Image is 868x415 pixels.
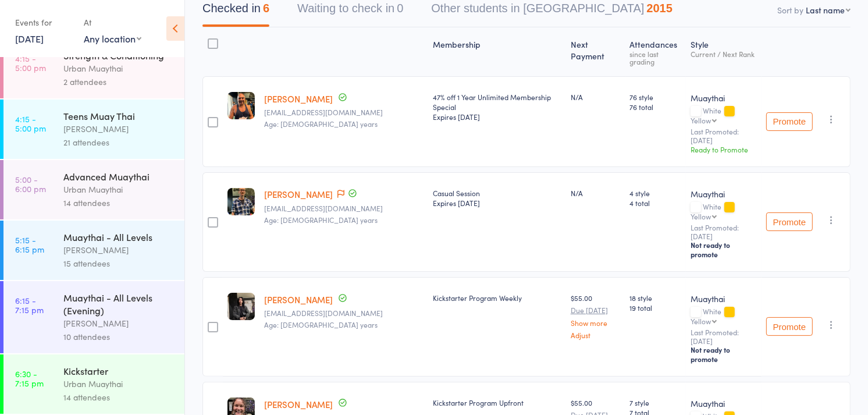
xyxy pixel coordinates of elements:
[3,160,184,219] a: 5:00 -6:00 pmAdvanced MuaythaiUrban Muaythai14 attendees
[264,293,333,306] a: [PERSON_NAME]
[264,320,378,329] span: Age: [DEMOGRAPHIC_DATA] years
[691,107,757,124] div: White
[264,119,378,129] span: Age: [DEMOGRAPHIC_DATA] years
[630,50,681,65] div: since last grading
[397,2,403,15] div: 0
[428,33,566,71] div: Membership
[566,33,625,71] div: Next Payment
[691,345,757,364] div: Not ready to promote
[63,122,175,136] div: [PERSON_NAME]
[3,100,184,159] a: 4:15 -5:00 pmTeens Muay Thai[PERSON_NAME]21 attendees
[15,235,44,254] time: 5:15 - 6:15 pm
[227,293,255,320] img: image1753345892.png
[691,328,757,345] small: Last Promoted: [DATE]
[630,188,681,198] span: 4 style
[691,127,757,144] small: Last Promoted: [DATE]
[691,317,711,325] div: Yellow
[264,93,333,105] a: [PERSON_NAME]
[691,224,757,240] small: Last Promoted: [DATE]
[263,2,269,15] div: 6
[646,2,673,15] div: 2015
[3,39,184,98] a: 4:15 -5:00 pmStrength & ConditioningUrban Muaythai2 attendees
[433,92,561,122] div: 47% off 1 Year Unlimited Membership Special
[227,188,255,215] img: image1753772497.png
[3,281,184,353] a: 6:15 -7:15 pmMuaythai - All Levels (Evening)[PERSON_NAME]10 attendees
[433,398,561,407] div: Kickstarter Program Upfront
[63,170,175,183] div: Advanced Muaythai
[625,33,686,71] div: Atten­dances
[15,369,44,388] time: 6:30 - 7:15 pm
[63,196,175,210] div: 14 attendees
[630,198,681,208] span: 4 total
[15,54,46,72] time: 4:15 - 5:00 pm
[264,309,424,317] small: poyonghuang@outlook.com
[691,116,711,124] div: Yellow
[630,398,681,407] span: 7 style
[63,75,175,88] div: 2 attendees
[691,92,757,104] div: Muaythai
[691,212,711,220] div: Yellow
[264,204,424,212] small: Brendo873@hotmail.com
[691,203,757,220] div: White
[3,354,184,414] a: 6:30 -7:15 pmKickstarterUrban Muaythai14 attendees
[766,112,813,131] button: Promote
[15,175,46,193] time: 5:00 - 6:00 pm
[571,331,621,339] a: Adjust
[630,293,681,303] span: 18 style
[806,4,845,16] div: Last name
[777,4,803,16] label: Sort by
[433,112,561,122] div: Expires [DATE]
[3,221,184,280] a: 5:15 -6:15 pmMuaythai - All Levels[PERSON_NAME]15 attendees
[691,293,757,304] div: Muaythai
[63,109,175,122] div: Teens Muay Thai
[63,230,175,243] div: Muaythai - All Levels
[15,296,44,314] time: 6:15 - 7:15 pm
[63,377,175,391] div: Urban Muaythai
[686,33,762,71] div: Style
[63,364,175,377] div: Kickstarter
[63,330,175,343] div: 10 attendees
[630,92,681,102] span: 76 style
[264,215,378,225] span: Age: [DEMOGRAPHIC_DATA] years
[691,240,757,259] div: Not ready to promote
[571,188,621,198] div: N/A
[63,391,175,404] div: 14 attendees
[766,317,813,336] button: Promote
[84,32,141,45] div: Any location
[227,92,255,119] img: image1733214134.png
[63,317,175,330] div: [PERSON_NAME]
[766,212,813,231] button: Promote
[433,188,561,208] div: Casual Session
[571,92,621,102] div: N/A
[63,136,175,149] div: 21 attendees
[691,144,757,154] div: Ready to Promote
[264,188,333,200] a: [PERSON_NAME]
[63,183,175,196] div: Urban Muaythai
[63,257,175,270] div: 15 attendees
[264,108,424,116] small: fcottonaro@bigpond.com.au
[571,306,621,314] small: Due [DATE]
[571,319,621,327] a: Show more
[15,32,44,45] a: [DATE]
[691,398,757,409] div: Muaythai
[691,307,757,325] div: White
[15,13,72,32] div: Events for
[630,102,681,112] span: 76 total
[433,293,561,303] div: Kickstarter Program Weekly
[691,50,757,58] div: Current / Next Rank
[15,114,46,133] time: 4:15 - 5:00 pm
[630,303,681,313] span: 19 total
[264,398,333,410] a: [PERSON_NAME]
[63,62,175,75] div: Urban Muaythai
[691,188,757,200] div: Muaythai
[571,293,621,339] div: $55.00
[63,243,175,257] div: [PERSON_NAME]
[63,291,175,317] div: Muaythai - All Levels (Evening)
[84,13,141,32] div: At
[433,198,561,208] div: Expires [DATE]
